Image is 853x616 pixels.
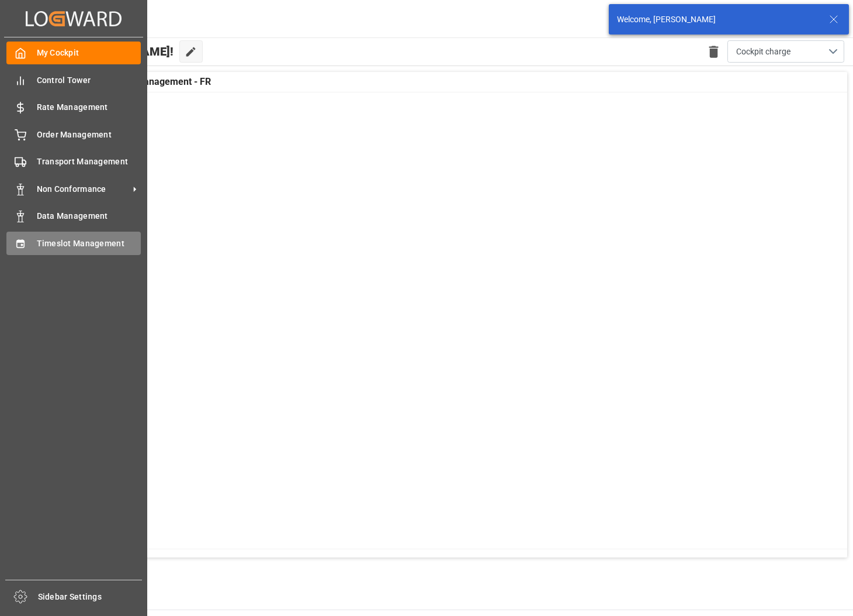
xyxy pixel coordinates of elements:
[6,150,141,173] a: Transport Management
[37,74,141,87] span: Control Tower
[37,47,141,59] span: My Cockpit
[6,42,141,64] a: My Cockpit
[6,232,141,254] a: Timeslot Management
[37,129,141,141] span: Order Management
[48,40,174,63] span: Hello [PERSON_NAME]!
[37,101,141,113] span: Rate Management
[736,46,790,58] span: Cockpit charge
[6,123,141,146] a: Order Management
[617,13,818,26] div: Welcome, [PERSON_NAME]
[37,210,141,222] span: Data Management
[6,68,141,91] a: Control Tower
[6,205,141,228] a: Data Management
[38,591,143,603] span: Sidebar Settings
[37,156,141,168] span: Transport Management
[727,40,844,63] button: open menu
[6,96,141,119] a: Rate Management
[37,238,141,250] span: Timeslot Management
[37,183,129,195] span: Non Conformance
